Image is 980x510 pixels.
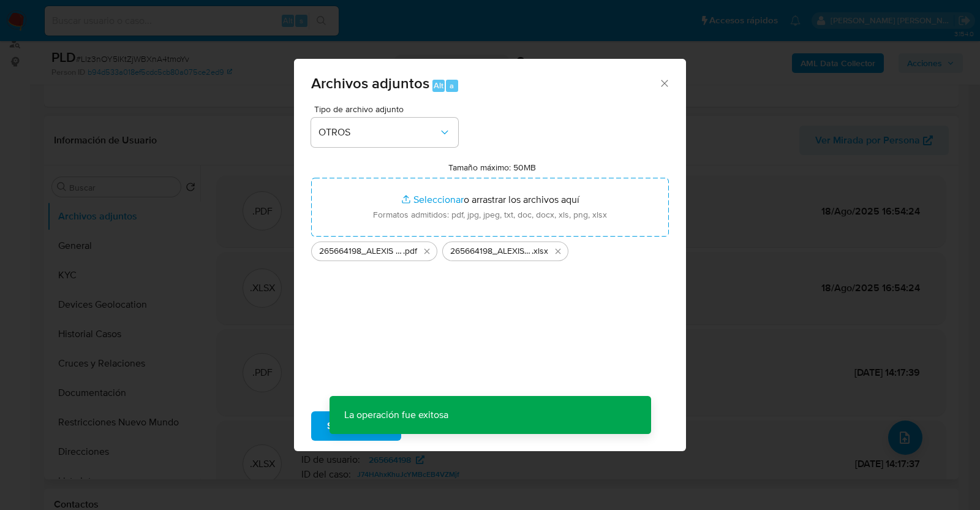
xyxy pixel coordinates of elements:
label: Tamaño máximo: 50MB [448,162,536,173]
span: 265664198_ALEXIS MORALES_JUL2025 [319,245,403,257]
button: Eliminar 265664198_ALEXIS MORALES_JUL2025.pdf [420,244,434,259]
span: Cancelar [422,413,462,440]
span: Tipo de archivo adjunto [314,105,461,113]
button: OTROS [311,118,458,147]
span: Alt [434,80,443,91]
span: Archivos adjuntos [311,72,429,94]
span: 265664198_ALEXIS MORALES_JUL2025 [450,245,532,257]
button: Subir archivo [311,411,401,441]
span: Subir archivo [327,413,385,440]
button: Eliminar 265664198_ALEXIS MORALES_JUL2025.xlsx [551,244,565,259]
span: .pdf [403,245,417,257]
span: a [450,80,454,91]
p: La operación fue exitosa [330,396,463,434]
button: Cerrar [658,77,669,88]
span: .xlsx [532,245,548,257]
ul: Archivos seleccionados [311,237,669,261]
span: OTROS [318,126,439,139]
